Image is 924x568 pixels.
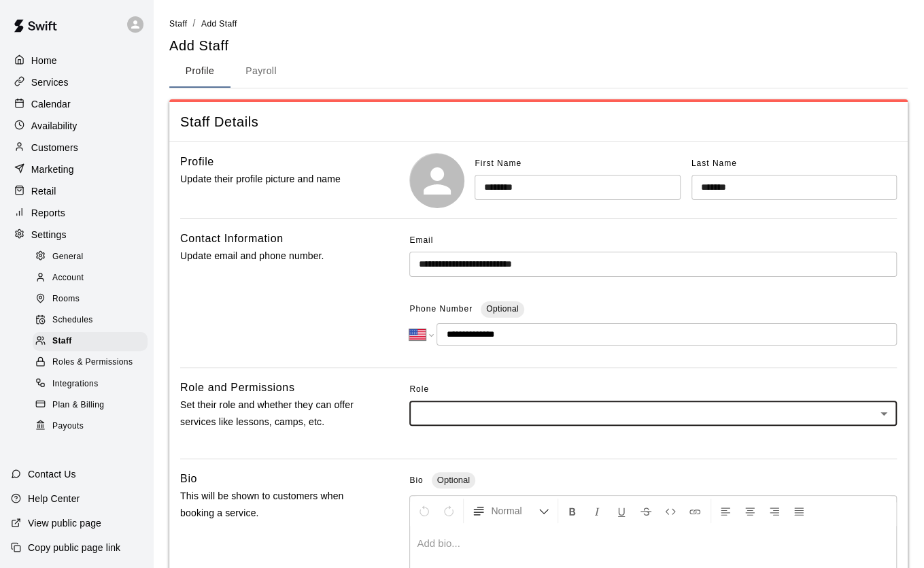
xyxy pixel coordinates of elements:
button: Format Italics [585,499,609,523]
nav: breadcrumb [169,16,908,31]
span: Account [52,271,84,285]
p: Set their role and whether they can offer services like lessons, camps, etc. [180,397,366,431]
button: Redo [437,499,460,523]
a: Schedules [33,310,153,331]
span: General [52,250,84,264]
p: Customers [31,141,78,154]
a: Account [33,267,153,288]
p: Help Center [28,492,80,505]
div: Plan & Billing [33,396,148,415]
span: Add Staff [201,19,237,29]
a: Staff [169,18,187,29]
button: Formatting Options [466,499,555,523]
span: Staff [52,335,72,348]
a: Availability [11,116,142,136]
a: Settings [11,224,142,245]
p: Home [31,54,57,67]
p: Services [31,76,69,89]
span: Optional [486,304,519,314]
h6: Profile [180,153,214,171]
div: Integrations [33,375,148,394]
div: General [33,248,148,267]
div: Rooms [33,290,148,309]
p: Update their profile picture and name [180,171,366,188]
a: Roles & Permissions [33,352,153,373]
a: Integrations [33,373,153,395]
span: Staff [169,19,187,29]
button: Justify Align [787,499,810,523]
button: Format Strikethrough [634,499,657,523]
span: Phone Number [409,299,473,320]
button: Center Align [738,499,762,523]
span: Email [409,230,433,252]
a: Plan & Billing [33,395,153,416]
button: Left Align [714,499,737,523]
a: Reports [11,203,142,223]
a: Rooms [33,289,153,310]
li: / [192,16,195,31]
button: Profile [169,55,230,88]
span: Staff Details [180,113,897,131]
p: Contact Us [28,467,76,481]
span: Optional [432,475,475,485]
p: Update email and phone number. [180,248,366,265]
p: Settings [31,228,67,241]
a: Home [11,50,142,71]
button: Payroll [230,55,292,88]
p: Calendar [31,97,71,111]
div: staff form tabs [169,55,908,88]
span: Schedules [52,314,93,327]
a: Staff [33,331,153,352]
p: Reports [31,206,65,220]
h5: Add Staff [169,37,228,55]
h6: Role and Permissions [180,379,294,397]
span: Rooms [52,293,80,306]
span: Integrations [52,378,99,391]
span: Roles & Permissions [52,356,133,369]
span: Role [409,379,897,401]
a: Marketing [11,159,142,180]
button: Insert Code [659,499,682,523]
span: Normal [491,504,538,518]
button: Insert Link [683,499,706,523]
button: Format Bold [561,499,584,523]
a: Payouts [33,416,153,437]
a: Retail [11,181,142,201]
p: Marketing [31,163,74,176]
span: Plan & Billing [52,399,104,412]
p: Copy public page link [28,541,120,554]
div: Staff [33,332,148,351]
p: Availability [31,119,78,133]
span: Last Name [691,158,737,168]
div: Schedules [33,311,148,330]
button: Undo [413,499,436,523]
span: First Name [475,158,521,168]
p: Retail [31,184,56,198]
button: Format Underline [610,499,633,523]
a: General [33,246,153,267]
div: Roles & Permissions [33,353,148,372]
p: This will be shown to customers when booking a service. [180,488,366,522]
a: Services [11,72,142,93]
a: Customers [11,137,142,158]
div: Payouts [33,417,148,436]
p: View public page [28,516,101,530]
h6: Bio [180,470,197,488]
a: Calendar [11,94,142,114]
button: Right Align [763,499,786,523]
span: Bio [409,475,423,485]
h6: Contact Information [180,230,284,248]
span: Payouts [52,420,84,433]
div: Account [33,269,148,288]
